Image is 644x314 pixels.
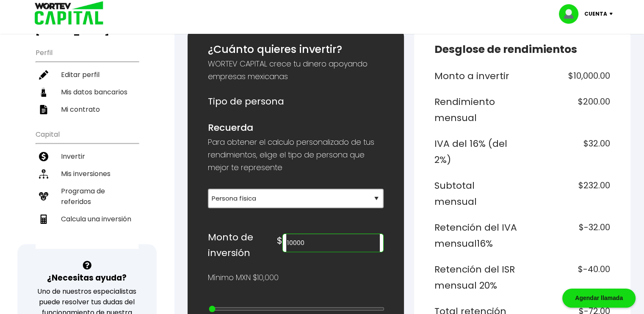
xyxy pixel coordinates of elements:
img: contrato-icon.f2db500c.svg [39,105,48,114]
h3: Buen día, [36,15,138,36]
ul: Capital [36,125,138,249]
h6: $-32.00 [525,220,610,251]
img: recomiendanos-icon.9b8e9327.svg [39,192,48,201]
h6: $200.00 [525,94,610,126]
p: Cuenta [584,8,607,20]
img: calculadora-icon.17d418c4.svg [39,215,48,224]
h3: ¿Necesitas ayuda? [47,272,127,284]
div: Agendar llamada [562,289,636,308]
ul: Perfil [36,43,138,118]
img: icon-down [607,13,619,15]
img: invertir-icon.b3b967d7.svg [39,152,48,161]
h6: Subtotal mensual [434,178,519,209]
h5: Desglose de rendimientos [434,41,610,58]
h5: ¿Cuánto quieres invertir? [208,41,384,58]
img: datos-icon.10cf9172.svg [39,88,48,97]
a: Invertir [36,148,138,165]
h6: Monto de inversión [208,229,277,261]
h6: Monto a invertir [434,68,519,84]
h6: Retención del IVA mensual 16% [434,220,519,251]
h6: Retención del ISR mensual 20% [434,262,519,293]
a: Mis datos bancarios [36,83,138,101]
h6: $32.00 [525,136,610,168]
p: Mínimo MXN $10,000 [208,271,279,284]
h6: Recuerda [208,120,384,136]
a: Editar perfil [36,66,138,83]
a: Programa de referidos [36,182,138,210]
p: Para obtener el calculo personalizado de tus rendimientos, elige el tipo de persona que mejor te ... [208,136,384,174]
h6: $-40.00 [525,262,610,293]
img: inversiones-icon.6695dc30.svg [39,169,48,179]
img: profile-image [559,4,584,24]
img: editar-icon.952d3147.svg [39,70,48,80]
p: WORTEV CAPITAL crece tu dinero apoyando empresas mexicanas [208,58,384,83]
h6: $ [277,233,282,249]
h6: IVA del 16% (del 2%) [434,136,519,168]
h6: Tipo de persona [208,94,384,110]
a: Mis inversiones [36,165,138,182]
h6: Rendimiento mensual [434,94,519,126]
h6: $10,000.00 [525,68,610,84]
a: Mi contrato [36,101,138,118]
h6: $232.00 [525,178,610,209]
a: Calcula una inversión [36,210,138,228]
